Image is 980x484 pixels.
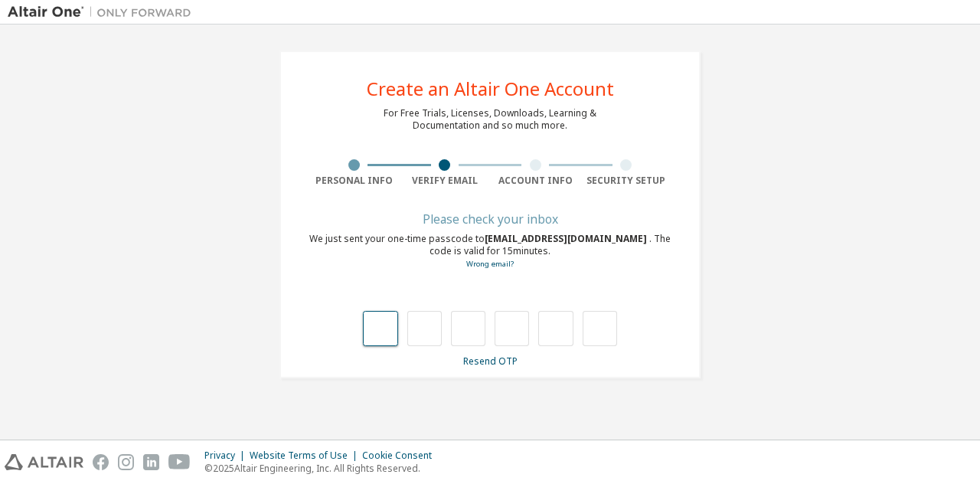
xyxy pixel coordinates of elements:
[362,450,441,462] div: Cookie Consent
[5,454,83,470] img: altair_logo.svg
[384,107,596,132] div: For Free Trials, Licenses, Downloads, Learning & Documentation and so much more.
[204,450,250,462] div: Privacy
[463,355,518,368] a: Resend OTP
[143,454,159,470] img: linkedin.svg
[466,259,514,269] a: Go back to the registration form
[204,462,441,475] p: © 2025 Altair Engineering, Inc. All Rights Reserved.
[581,175,672,187] div: Security Setup
[250,450,362,462] div: Website Terms of Use
[309,233,671,270] div: We just sent your one-time passcode to . The code is valid for 15 minutes.
[490,175,581,187] div: Account Info
[93,454,109,470] img: facebook.svg
[367,80,614,98] div: Create an Altair One Account
[400,175,491,187] div: Verify Email
[309,175,400,187] div: Personal Info
[8,5,199,20] img: Altair One
[485,232,649,245] span: [EMAIL_ADDRESS][DOMAIN_NAME]
[118,454,134,470] img: instagram.svg
[309,214,671,224] div: Please check your inbox
[168,454,191,470] img: youtube.svg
